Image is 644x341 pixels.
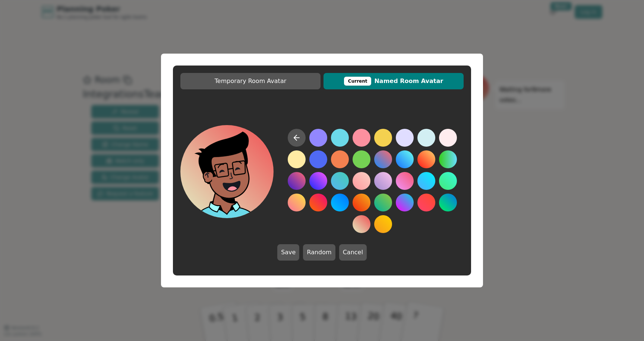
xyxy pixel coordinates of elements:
[277,244,299,261] button: Save
[184,77,317,86] span: Temporary Room Avatar
[339,244,367,261] button: Cancel
[323,73,464,89] button: CurrentNamed Room Avatar
[303,244,335,261] button: Random
[327,77,460,86] span: Named Room Avatar
[180,73,321,89] button: Temporary Room Avatar
[344,77,372,86] div: This avatar will be displayed in dedicated rooms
